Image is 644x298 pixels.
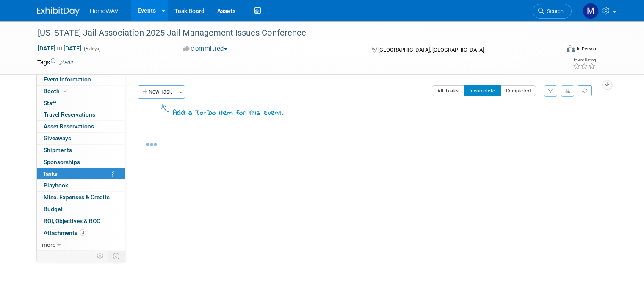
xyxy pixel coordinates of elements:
span: Giveaways [44,135,71,142]
span: Tasks [43,170,58,177]
a: more [37,239,125,251]
a: Edit [59,60,73,66]
a: Staff [37,97,125,109]
a: Asset Reservations [37,121,125,132]
a: Giveaways [37,133,125,144]
a: Booth [37,86,125,97]
a: Misc. Expenses & Credits [37,192,125,203]
a: Attachments3 [37,227,125,239]
td: Tags [37,58,73,67]
span: HomeWAV [90,8,119,14]
span: Budget [44,206,63,212]
td: Personalize Event Tab Strip [93,251,108,262]
span: 3 [80,229,86,236]
button: Incomplete [464,85,501,96]
span: Sponsorships [44,159,80,165]
span: Playbook [44,182,68,189]
td: Toggle Event Tabs [108,251,125,262]
span: Travel Reservations [44,111,95,118]
img: Melissa Myrick [583,3,599,19]
a: Sponsorships [37,156,125,168]
i: Booth reservation complete [64,89,68,93]
div: Add a To-Do item for this event. [173,109,283,119]
a: Refresh [578,85,592,96]
a: Tasks [37,168,125,180]
button: All Tasks [432,85,464,96]
span: (5 days) [83,46,101,52]
span: Search [544,8,564,14]
div: [US_STATE] Jail Association 2025 Jail Management Issues Conference [35,25,549,41]
button: Committed [180,45,231,53]
a: Travel Reservations [37,109,125,120]
span: Misc. Expenses & Credits [44,194,110,201]
a: Event Information [37,74,125,85]
span: Shipments [44,147,72,153]
span: [DATE] [DATE] [37,45,82,52]
span: [GEOGRAPHIC_DATA], [GEOGRAPHIC_DATA] [378,47,484,53]
a: Shipments [37,145,125,156]
span: more [42,241,55,248]
img: Format-Inperson.png [567,45,575,52]
div: Event Format [514,44,596,57]
button: Completed [500,85,536,96]
a: Playbook [37,180,125,191]
span: ROI, Objectives & ROO [44,217,100,224]
span: Attachments [44,229,86,236]
span: Booth [44,88,69,95]
img: ExhibitDay [37,7,80,16]
button: New Task [138,85,177,99]
span: to [55,45,64,52]
span: Event Information [44,76,91,83]
span: Staff [44,100,56,106]
img: loading... [146,143,157,146]
span: Asset Reservations [44,123,94,130]
a: Budget [37,203,125,215]
div: Event Rating [573,58,596,62]
a: ROI, Objectives & ROO [37,215,125,227]
div: In-Person [576,46,596,52]
a: Search [533,4,572,19]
